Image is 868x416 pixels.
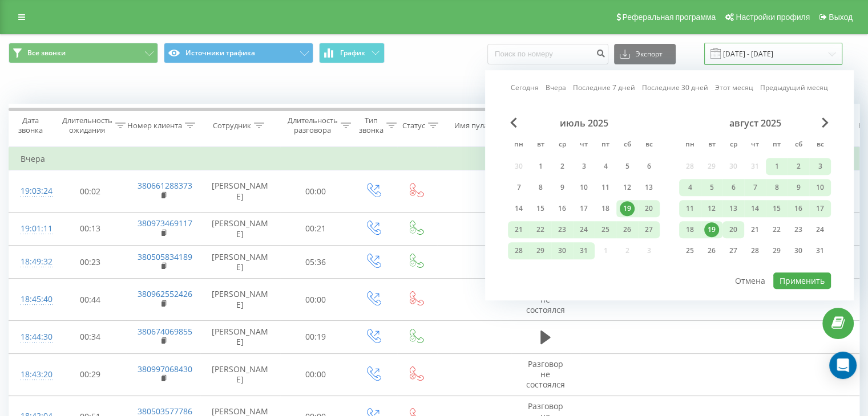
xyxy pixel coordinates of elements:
[701,221,722,238] div: вт 19 авг. 2025 г.
[280,246,352,279] td: 05:36
[703,137,720,154] abbr: вторник
[616,179,638,196] div: сб 12 июля 2025 г.
[642,83,708,93] a: Последние 30 дней
[138,288,192,299] a: 380962552426
[138,326,192,337] a: 380674069855
[576,159,591,174] div: 3
[200,320,280,353] td: [PERSON_NAME]
[744,179,766,196] div: чт 7 авг. 2025 г.
[813,180,827,195] div: 10
[508,242,530,259] div: пн 28 июля 2025 г.
[597,137,614,154] abbr: пятница
[788,242,809,259] div: сб 30 авг. 2025 г.
[55,170,126,213] td: 00:02
[748,201,762,216] div: 14
[138,251,192,262] a: 380505834189
[722,221,744,238] div: ср 20 авг. 2025 г.
[766,179,788,196] div: пт 8 авг. 2025 г.
[21,218,43,240] div: 19:01:11
[573,200,595,217] div: чт 17 июля 2025 г.
[554,137,571,154] abbr: среда
[822,117,829,128] span: Next Month
[9,116,51,135] div: Дата звонка
[769,243,784,258] div: 29
[573,179,595,196] div: чт 10 июля 2025 г.
[788,158,809,175] div: сб 2 авг. 2025 г.
[576,222,591,237] div: 24
[511,243,526,258] div: 28
[715,83,753,93] a: Этот месяц
[402,121,425,130] div: Статус
[551,158,573,175] div: ср 2 июля 2025 г.
[683,243,697,258] div: 25
[809,179,831,196] div: вс 10 авг. 2025 г.
[620,159,635,174] div: 5
[340,49,365,57] span: График
[726,222,741,237] div: 20
[21,364,43,386] div: 18:43:20
[726,201,741,216] div: 13
[530,221,551,238] div: вт 22 июля 2025 г.
[769,222,784,237] div: 22
[62,116,112,135] div: Длительность ожидания
[533,201,548,216] div: 15
[744,242,766,259] div: чт 28 авг. 2025 г.
[551,221,573,238] div: ср 23 июля 2025 г.
[812,137,829,154] abbr: воскресенье
[768,137,785,154] abbr: пятница
[726,243,741,258] div: 27
[138,180,192,191] a: 380661288373
[704,222,719,237] div: 19
[533,222,548,237] div: 22
[533,180,548,195] div: 8
[487,44,608,64] input: Поиск по номеру
[551,200,573,217] div: ср 16 июля 2025 г.
[511,83,539,93] a: Сегодня
[722,179,744,196] div: ср 6 авг. 2025 г.
[704,243,719,258] div: 26
[620,222,635,237] div: 26
[616,221,638,238] div: сб 26 июля 2025 г.
[555,180,570,195] div: 9
[200,354,280,396] td: [PERSON_NAME]
[21,180,43,202] div: 19:03:24
[809,221,831,238] div: вс 24 авг. 2025 г.
[55,279,126,321] td: 00:44
[508,221,530,238] div: пн 21 июля 2025 г.
[791,180,806,195] div: 9
[638,158,660,175] div: вс 6 июля 2025 г.
[595,221,616,238] div: пт 25 июля 2025 г.
[530,200,551,217] div: вт 15 июля 2025 г.
[127,121,182,130] div: Номер клиента
[280,320,352,353] td: 00:19
[21,288,43,311] div: 18:45:40
[766,221,788,238] div: пт 22 авг. 2025 г.
[508,200,530,217] div: пн 14 июля 2025 г.
[510,137,527,154] abbr: понедельник
[21,251,43,273] div: 18:49:32
[704,180,719,195] div: 5
[679,242,701,259] div: пн 25 авг. 2025 г.
[55,354,126,396] td: 00:29
[576,180,591,195] div: 10
[790,137,807,154] abbr: суббота
[744,221,766,238] div: чт 21 авг. 2025 г.
[760,83,828,93] a: Предыдущий месяц
[769,201,784,216] div: 15
[813,159,827,174] div: 3
[683,180,697,195] div: 4
[701,200,722,217] div: вт 12 авг. 2025 г.
[679,179,701,196] div: пн 4 авг. 2025 г.
[575,137,592,154] abbr: четверг
[641,180,656,195] div: 13
[511,222,526,237] div: 21
[641,159,656,174] div: 6
[288,116,338,135] div: Длительность разговора
[138,364,192,374] a: 380997068430
[526,358,565,390] span: Разговор не состоялся
[200,170,280,213] td: [PERSON_NAME]
[748,180,762,195] div: 7
[595,179,616,196] div: пт 11 июля 2025 г.
[746,137,764,154] abbr: четверг
[681,137,699,154] abbr: понедельник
